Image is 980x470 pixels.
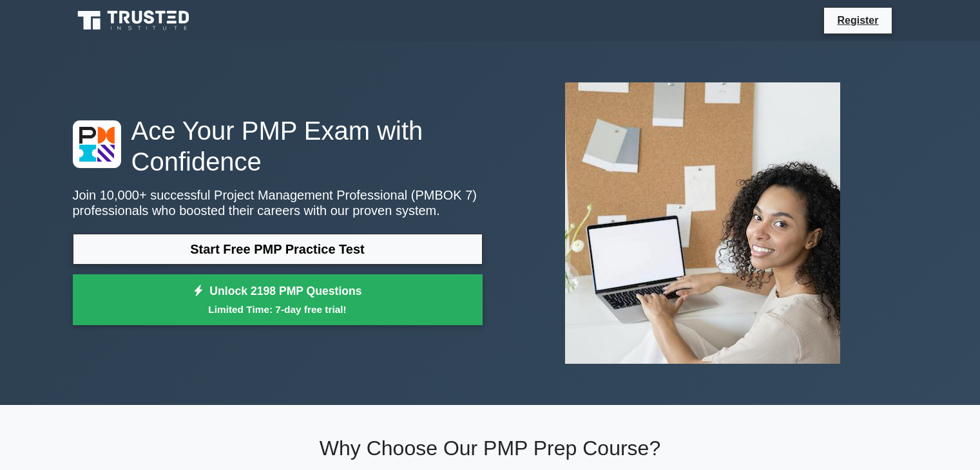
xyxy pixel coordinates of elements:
[89,302,466,317] small: Limited Time: 7-day free trial!
[73,436,908,460] h2: Why Choose Our PMP Prep Course?
[73,274,483,326] a: Unlock 2198 PMP QuestionsLimited Time: 7-day free trial!
[73,115,483,177] h1: Ace Your PMP Exam with Confidence
[829,12,886,28] a: Register
[73,187,483,218] p: Join 10,000+ successful Project Management Professional (PMBOK 7) professionals who boosted their...
[73,234,483,265] a: Start Free PMP Practice Test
